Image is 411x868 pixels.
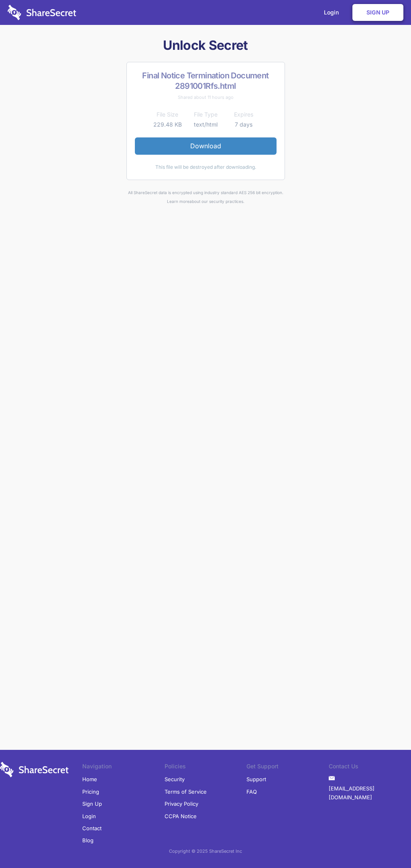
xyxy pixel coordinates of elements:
[187,110,225,119] th: File Type
[329,762,411,773] li: Contact Us
[165,786,207,798] a: Terms of Service
[135,163,277,172] div: This file will be destroyed after downloading.
[82,798,102,810] a: Sign Up
[82,762,165,773] li: Navigation
[167,199,189,204] a: Learn more
[82,822,102,834] a: Contact
[135,70,277,91] h2: Final Notice Termination Document 2891001Rfs.html
[165,762,247,773] li: Policies
[329,782,411,804] a: [EMAIL_ADDRESS][DOMAIN_NAME]
[165,773,185,785] a: Security
[165,810,197,822] a: CCPA Notice
[82,834,94,846] a: Blog
[82,773,97,785] a: Home
[246,762,329,773] li: Get Support
[246,773,266,785] a: Support
[8,5,76,20] img: logo-wordmark-white-trans-d4663122ce5f474addd5e946df7df03e33cb6a1c49d2221995e7729f52c070b2.svg
[246,786,257,798] a: FAQ
[135,93,277,102] div: Shared about 11 hours ago
[225,110,263,119] th: Expires
[165,798,198,810] a: Privacy Policy
[135,137,277,154] a: Download
[149,110,187,119] th: File Size
[82,810,96,822] a: Login
[225,120,263,129] td: 7 days
[82,786,99,798] a: Pricing
[149,120,187,129] td: 229.48 KB
[187,120,225,129] td: text/html
[352,4,403,21] a: Sign Up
